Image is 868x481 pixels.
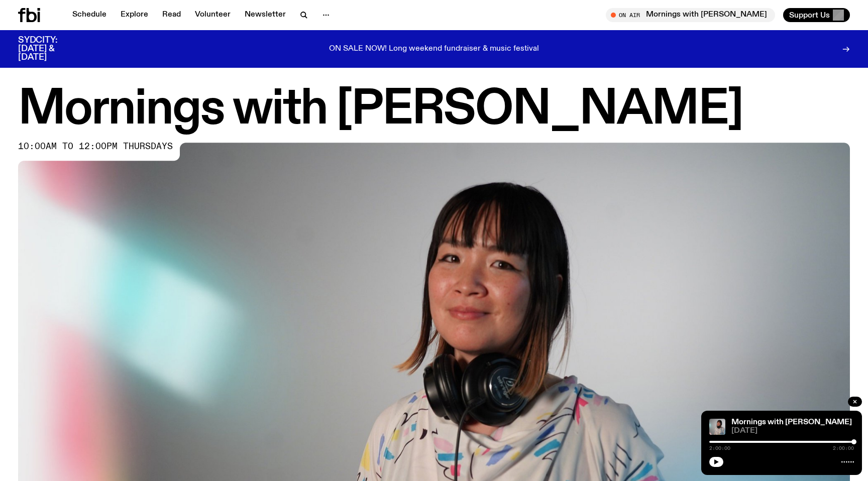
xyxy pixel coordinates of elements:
[66,8,113,22] a: Schedule
[606,8,775,22] button: On AirMornings with [PERSON_NAME]
[833,446,854,451] span: 2:00:00
[709,446,730,451] span: 2:00:00
[731,427,854,435] span: [DATE]
[18,36,82,62] h3: SYDCITY: [DATE] & [DATE]
[731,418,852,426] a: Mornings with [PERSON_NAME]
[709,419,725,435] img: Kana Frazer is smiling at the camera with her head tilted slightly to her left. She wears big bla...
[18,143,173,151] span: 10:00am to 12:00pm thursdays
[239,8,292,22] a: Newsletter
[156,8,187,22] a: Read
[189,8,237,22] a: Volunteer
[329,45,539,54] p: ON SALE NOW! Long weekend fundraiser & music festival
[783,8,850,22] button: Support Us
[789,11,830,20] span: Support Us
[115,8,154,22] a: Explore
[18,87,850,133] h1: Mornings with [PERSON_NAME]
